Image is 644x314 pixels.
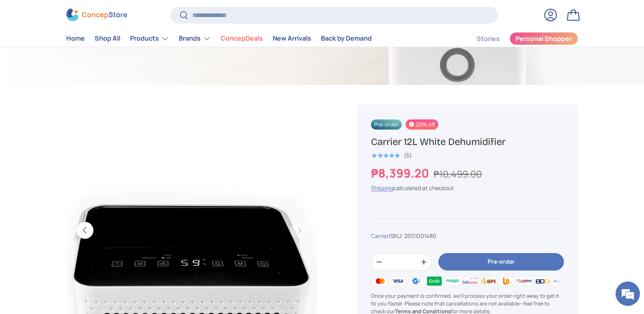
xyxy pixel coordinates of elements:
[404,232,436,240] span: 2001001480
[371,232,389,240] a: Carrier
[273,31,311,47] a: New Arrivals
[174,30,216,47] summary: Brands
[551,275,569,287] img: metrobank
[389,232,436,240] span: |
[371,136,564,148] h1: Carrier 12L White Dehumidifier
[371,152,400,159] div: 5.0 out of 5.0 stars
[125,30,174,47] summary: Products
[371,275,389,287] img: master
[479,275,497,287] img: bpi
[4,222,155,250] textarea: Type your message and hit 'Enter'
[371,152,400,160] span: ★★★★★
[461,275,479,287] img: billease
[390,232,403,240] span: SKU:
[497,275,515,287] img: ubp
[425,275,443,287] img: grabpay
[407,275,425,287] img: gcash
[510,32,578,45] a: Personal Shopper
[47,102,112,184] span: We're online!
[443,275,461,287] img: maya
[477,31,500,47] a: Stories
[42,45,137,56] div: Chat with us now
[221,31,263,47] a: ConcepDeals
[371,184,564,192] div: calculated at checkout.
[95,31,120,47] a: Shop All
[404,152,412,158] div: (5)
[371,184,393,192] a: Shipping
[515,275,533,287] img: qrph
[371,165,431,181] strong: ₱8,399.20
[321,31,372,47] a: Back by Demand
[438,253,564,271] button: Pre-order
[66,30,372,47] nav: Primary
[66,31,85,47] a: Home
[405,119,438,130] span: 20% off
[457,30,578,47] nav: Secondary
[389,275,407,287] img: visa
[533,275,551,287] img: bdo
[516,36,572,42] span: Personal Shopper
[434,167,482,180] s: ₱10,499.00
[371,150,412,159] a: 5.0 out of 5.0 stars (5)
[66,9,127,22] img: ConcepStore
[133,4,153,24] div: Minimize live chat window
[371,119,402,130] span: Pre-order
